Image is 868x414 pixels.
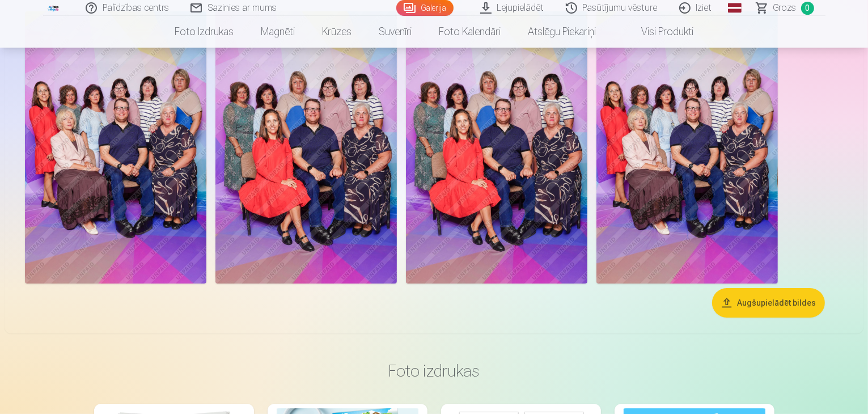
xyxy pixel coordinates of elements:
span: Grozs [773,1,797,15]
a: Atslēgu piekariņi [514,16,609,48]
span: 0 [801,2,814,15]
button: Augšupielādēt bildes [712,288,825,318]
a: Foto izdrukas [161,16,247,48]
a: Foto kalendāri [425,16,514,48]
h3: Foto izdrukas [103,361,765,381]
a: Magnēti [247,16,308,48]
a: Visi produkti [609,16,707,48]
img: /fa1 [48,5,60,11]
a: Krūzes [308,16,365,48]
a: Suvenīri [365,16,425,48]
